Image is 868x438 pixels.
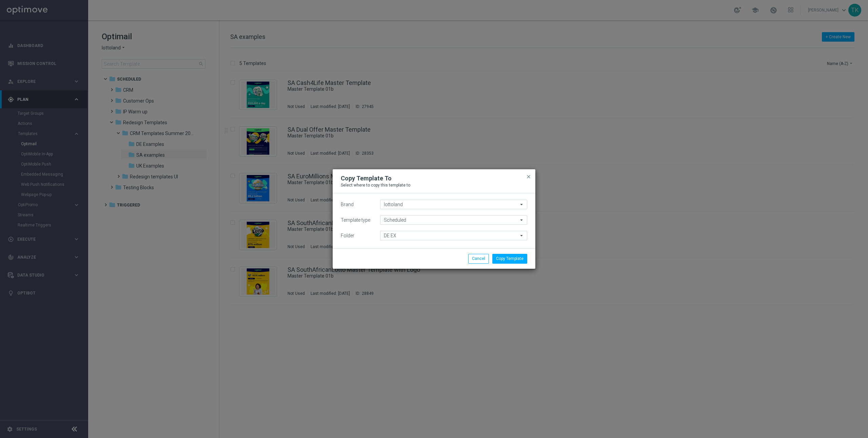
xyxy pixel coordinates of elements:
[341,182,527,188] p: Select where to copy this template to
[492,254,527,263] button: Copy Template
[518,216,525,224] i: arrow_drop_down
[341,233,354,239] label: Folder
[341,174,392,182] h2: Copy Template To
[468,254,489,263] button: Cancel
[341,217,370,223] label: Template type
[341,202,354,207] label: Brand
[518,200,525,209] i: arrow_drop_down
[526,174,531,179] span: close
[518,231,525,240] i: arrow_drop_down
